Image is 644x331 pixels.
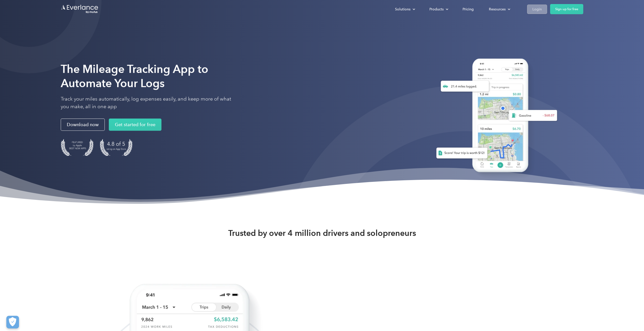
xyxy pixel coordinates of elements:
[532,6,542,12] div: Login
[228,228,416,238] strong: Trusted by over 4 million drivers and solopreneurs
[6,316,19,328] button: Cookies Settings
[489,6,506,12] div: Resources
[458,5,479,14] a: Pricing
[61,95,238,111] p: Track your miles automatically, log expenses easily, and keep more of what you make, all in one app
[61,62,208,90] strong: The Mileage Tracking App to Automate Your Logs
[484,5,514,14] div: Resources
[100,139,133,156] img: 4.9 out of 5 stars on the app store
[527,5,547,14] a: Login
[109,119,161,131] a: Get started for free
[61,139,94,156] img: Badge for Featured by Apple Best New Apps
[61,4,99,14] a: Go to homepage
[463,6,474,12] div: Pricing
[424,5,452,14] div: Products
[390,5,419,14] div: Solutions
[395,6,410,12] div: Solutions
[429,6,444,12] div: Products
[61,119,105,131] a: Download now
[550,4,583,14] a: Sign up for free
[428,53,561,180] img: Everlance, mileage tracker app, expense tracking app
